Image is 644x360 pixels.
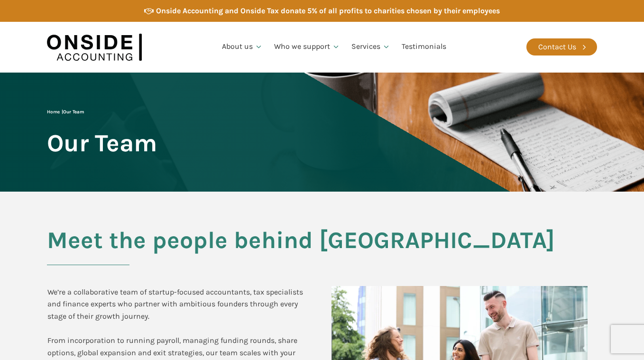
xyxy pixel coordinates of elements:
[63,109,84,115] span: Our Team
[47,227,597,265] h2: Meet the people behind [GEOGRAPHIC_DATA]
[216,31,268,63] a: About us
[396,31,452,63] a: Testimonials
[346,31,396,63] a: Services
[526,38,597,55] a: Contact Us
[47,29,142,65] img: Onside Accounting
[47,109,84,115] span: |
[268,31,346,63] a: Who we support
[47,109,60,115] a: Home
[156,5,500,17] div: Onside Accounting and Onside Tax donate 5% of all profits to charities chosen by their employees
[538,41,576,53] div: Contact Us
[47,130,157,156] span: Our Team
